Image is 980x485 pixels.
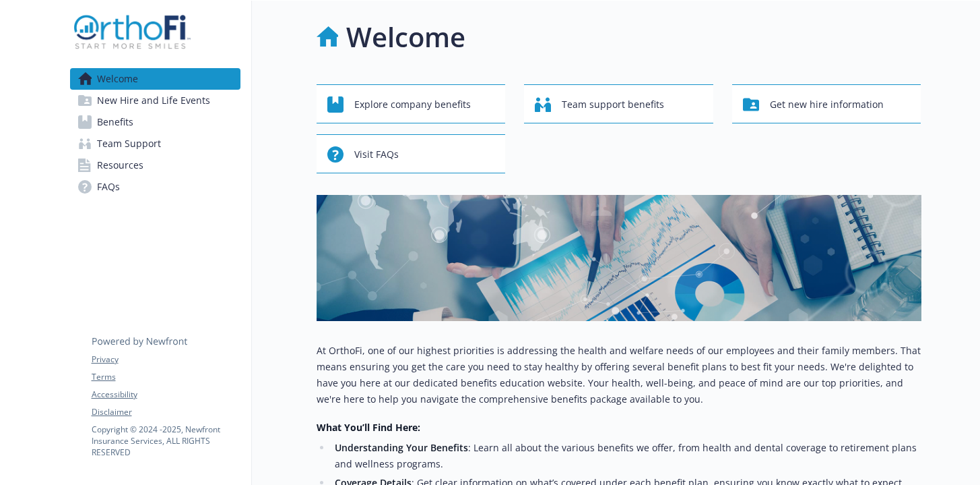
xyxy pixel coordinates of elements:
span: Team support benefits [562,92,664,117]
span: Benefits [97,111,133,133]
img: overview page banner [317,195,921,321]
a: Team Support [70,133,240,154]
a: Benefits [70,111,240,133]
p: At OrthoFi, one of our highest priorities is addressing the health and welfare needs of our emplo... [317,343,921,407]
span: New Hire and Life Events [97,90,210,111]
strong: What You’ll Find Here: [317,421,420,434]
span: Welcome [97,68,138,90]
a: New Hire and Life Events [70,90,240,111]
span: Team Support [97,133,161,154]
a: Terms [92,371,240,383]
a: Resources [70,154,240,176]
a: Privacy [92,353,240,366]
span: Get new hire information [770,92,884,117]
strong: Understanding Your Benefits [335,441,468,454]
a: Accessibility [92,389,240,401]
a: Welcome [70,68,240,90]
h1: Welcome [346,17,465,57]
span: Resources [97,154,143,176]
li: : Learn all about the various benefits we offer, from health and dental coverage to retirement pl... [331,440,921,472]
button: Team support benefits [524,84,713,123]
button: Explore company benefits [317,84,506,123]
button: Visit FAQs [317,134,506,173]
span: Visit FAQs [354,142,399,167]
button: Get new hire information [732,84,921,123]
a: Disclaimer [92,406,240,418]
span: FAQs [97,176,120,198]
span: Explore company benefits [354,92,471,117]
p: Copyright © 2024 - 2025 , Newfront Insurance Services, ALL RIGHTS RESERVED [92,424,240,458]
a: FAQs [70,176,240,198]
